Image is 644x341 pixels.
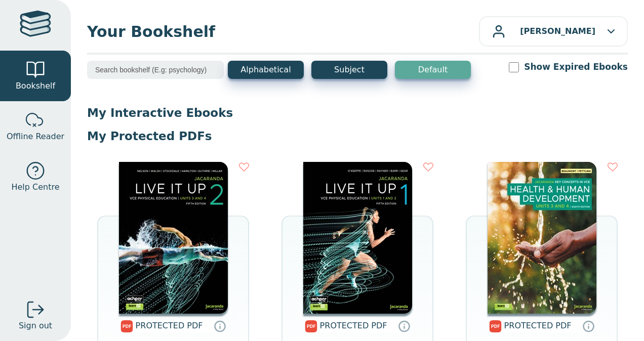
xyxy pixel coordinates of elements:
span: Offline Reader [7,131,64,143]
span: PROTECTED PDF [504,321,572,330]
span: Bookshelf [16,80,55,92]
img: pdf.svg [120,320,133,332]
span: Your Bookshelf [87,20,479,43]
a: Protected PDFs cannot be printed, copied or shared. They can be accessed online through Education... [214,320,226,332]
span: PROTECTED PDF [136,321,203,330]
b: [PERSON_NAME] [520,26,595,36]
input: Search bookshelf (E.g: psychology) [87,61,224,79]
a: Protected PDFs cannot be printed, copied or shared. They can be accessed online through Education... [582,320,594,332]
button: Alphabetical [228,61,304,79]
span: Help Centre [11,181,59,193]
p: My Interactive Ebooks [87,105,628,120]
a: Protected PDFs cannot be printed, copied or shared. They can be accessed online through Education... [398,320,410,332]
span: Sign out [19,320,52,332]
button: [PERSON_NAME] [479,16,628,47]
img: 3dcecde3-b139-4304-ae2e-dd663390bbb6.jpg [119,162,228,314]
img: c5684ea3-8719-40ee-8c06-bb103d5c1e9e.jpg [488,162,596,314]
label: Show Expired Ebooks [524,61,628,73]
span: PROTECTED PDF [320,321,387,330]
button: Default [395,61,471,79]
img: pdf.svg [489,320,502,332]
p: My Protected PDFs [87,129,628,144]
img: pdf.svg [305,320,317,332]
button: Subject [311,61,387,79]
img: b52199f4-2d55-4bd8-be37-1317e7cf50e5.jpg [303,162,412,314]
